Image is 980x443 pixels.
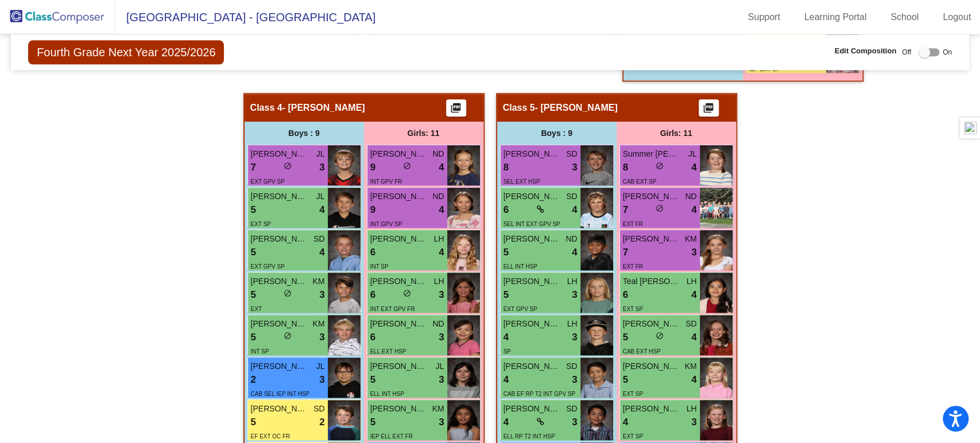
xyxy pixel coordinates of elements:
[282,102,365,114] span: - [PERSON_NAME]
[251,318,308,330] span: [PERSON_NAME]
[623,318,680,330] span: [PERSON_NAME]
[251,203,256,217] span: 5
[623,360,680,372] span: [PERSON_NAME]
[370,306,415,312] span: INT EXT GPV FR
[284,162,292,170] span: do_not_disturb_alt
[572,287,577,302] span: 3
[691,330,696,345] span: 4
[250,102,282,114] span: Class 4
[403,289,411,297] span: do_not_disturb_alt
[691,372,696,387] span: 4
[503,287,509,302] span: 5
[902,47,911,57] span: Off
[739,8,789,26] a: Support
[370,287,375,302] span: 6
[623,160,628,175] span: 8
[566,360,577,372] span: SD
[439,203,444,217] span: 4
[617,122,736,145] div: Girls: 11
[251,391,310,397] span: CAB SEL IEP INT HSP
[251,372,256,387] span: 2
[572,160,577,175] span: 3
[572,203,577,217] span: 4
[370,330,375,345] span: 6
[319,330,324,345] span: 3
[313,318,325,330] span: KM
[691,160,696,175] span: 4
[503,318,561,330] span: [PERSON_NAME]
[370,403,428,415] span: [PERSON_NAME]
[319,415,324,430] span: 2
[436,360,444,372] span: JL
[687,403,697,415] span: LH
[623,348,661,355] span: CAB EXT HSP
[316,360,325,372] span: JL
[566,148,577,160] span: SD
[364,122,483,145] div: Girls: 11
[702,102,715,118] mat-icon: picture_as_pdf
[503,403,561,415] span: [PERSON_NAME]
[623,306,643,312] span: EXT SP
[370,415,375,430] span: 5
[432,191,444,203] span: ND
[623,245,628,260] span: 7
[623,191,680,203] span: [PERSON_NAME]
[245,122,364,145] div: Boys : 9
[251,403,308,415] span: [PERSON_NAME]
[503,160,509,175] span: 8
[370,348,406,355] span: ELL EXT HSP
[503,203,509,217] span: 6
[284,289,292,297] span: do_not_disturb_alt
[503,102,535,114] span: Class 5
[623,391,643,397] span: EXT SP
[316,191,325,203] span: JL
[439,372,444,387] span: 3
[572,372,577,387] span: 3
[370,178,402,185] span: INT GPV FR
[251,348,269,355] span: INT SP
[503,306,537,312] span: EXT GPV SP
[656,332,664,340] span: do_not_disturb_alt
[503,245,509,260] span: 5
[434,275,444,287] span: LH
[319,245,324,260] span: 4
[251,275,308,287] span: [PERSON_NAME]
[370,245,375,260] span: 6
[572,245,577,260] span: 4
[316,148,325,160] span: JL
[251,263,285,270] span: EXT GPV SP
[566,191,577,203] span: SD
[795,8,876,26] a: Learning Portal
[691,415,696,430] span: 3
[370,391,404,397] span: ELL INT HSP
[251,330,256,345] span: 5
[503,391,576,397] span: CAB EF RP T2 INT GPV SP
[403,162,411,170] span: do_not_disturb_alt
[439,415,444,430] span: 3
[251,360,308,372] span: [PERSON_NAME]
[567,275,578,287] span: LH
[656,204,664,212] span: do_not_disturb_alt
[439,160,444,175] span: 4
[313,403,324,415] span: SD
[370,275,428,287] span: [PERSON_NAME]
[115,8,375,26] span: [GEOGRAPHIC_DATA] - [GEOGRAPHIC_DATA]
[370,221,402,227] span: INT GPV SP
[370,318,428,330] span: [PERSON_NAME]
[251,433,290,440] span: EF EXT OC FR
[284,332,292,340] span: do_not_disturb_alt
[688,148,697,160] span: JL
[685,318,696,330] span: SD
[503,433,555,440] span: ELL RP T2 INT HSP
[251,287,256,302] span: 5
[251,415,256,430] span: 5
[251,148,308,160] span: [PERSON_NAME]
[623,433,643,440] span: EXT SP
[370,233,428,245] span: [PERSON_NAME]
[656,162,664,170] span: do_not_disturb_alt
[370,433,413,440] span: IEP ELL EXT FR
[503,275,561,287] span: [PERSON_NAME]
[572,330,577,345] span: 3
[503,372,509,387] span: 4
[503,233,561,245] span: [PERSON_NAME]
